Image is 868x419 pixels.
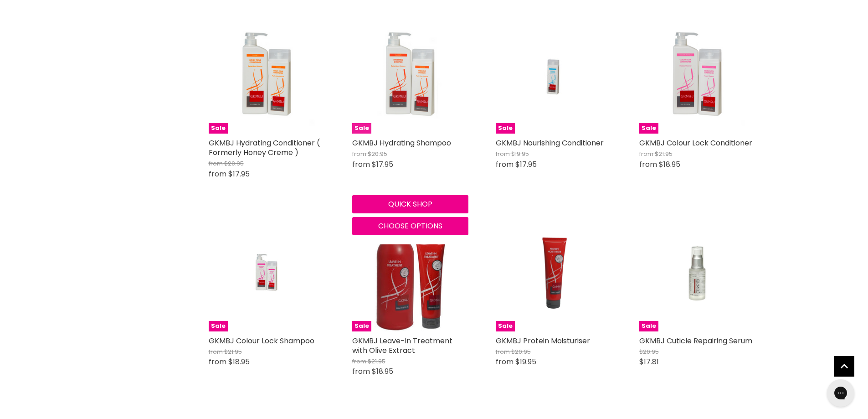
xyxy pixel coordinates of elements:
span: from [639,159,657,170]
img: GKMBJ Colour Lock Shampoo [228,215,305,331]
span: $19.95 [515,357,536,367]
span: Sale [639,123,658,134]
span: from [209,357,226,367]
span: $19.95 [511,150,529,158]
a: GKMBJ Hydrating ShampooSale [352,17,468,134]
a: GKMBJ Colour Lock Shampoo [209,336,314,346]
span: $17.95 [228,169,250,179]
a: GKMBJ Hydrating Conditioner ( Formerly Honey Creme ) [209,138,320,158]
span: $20.95 [224,159,244,168]
span: from [352,159,370,170]
span: $18.95 [659,159,680,170]
span: $20.95 [639,347,659,356]
button: Quick shop [352,195,468,213]
a: GKMBJ Protein Moisturiser [496,336,590,346]
a: GKMBJ Nourishing Conditioner [496,138,604,148]
span: from [352,366,370,377]
span: $20.95 [511,347,531,356]
span: Sale [209,321,228,331]
span: $17.95 [372,159,393,170]
a: GKMBJ Protein MoisturiserSale [496,215,612,331]
span: from [352,150,366,158]
a: GKMBJ Cuticle Repairing SerumSale [639,215,755,331]
button: Choose options [352,217,468,235]
span: $18.95 [372,366,393,377]
span: $17.95 [515,159,537,170]
span: $21.95 [655,150,673,158]
a: GKMBJ Leave-In Treatment with Olive ExtractSale [352,215,468,331]
span: $21.95 [368,357,385,366]
span: $18.95 [228,357,250,367]
span: from [496,347,510,356]
span: $21.95 [224,347,242,356]
span: from [209,159,223,168]
a: GKMBJ Hydrating Shampoo [352,138,451,148]
span: Sale [352,321,371,331]
img: GKMBJ Cuticle Repairing Serum [658,215,736,331]
iframe: Gorgias live chat messenger [822,376,859,410]
a: GKMBJ Colour Lock ConditionerSale [639,17,755,134]
span: Sale [496,123,515,134]
span: from [209,347,223,356]
span: Choose options [378,221,442,231]
a: GKMBJ Cuticle Repairing Serum [639,336,752,346]
a: GKMBJ Leave-In Treatment with Olive Extract [352,336,452,356]
span: from [352,357,366,366]
img: GKMBJ Colour Lock Conditioner [639,17,755,134]
img: GKMBJ Nourishing Conditioner [515,17,592,134]
img: GKMBJ Leave-In Treatment with Olive Extract [352,215,468,331]
span: Sale [639,321,658,331]
img: GKMBJ Protein Moisturiser [496,234,612,312]
span: from [496,159,514,170]
span: from [639,150,653,158]
a: GKMBJ Hydrating Conditioner ( Formerly Honey Creme )Sale [209,17,325,134]
span: $17.81 [639,357,659,367]
a: GKMBJ Nourishing ConditionerSale [496,17,612,134]
span: Sale [352,123,371,134]
span: from [496,150,510,158]
span: Sale [496,321,515,331]
img: GKMBJ Hydrating Shampoo [352,17,468,134]
span: Sale [209,123,228,134]
span: from [496,357,514,367]
span: from [209,169,226,179]
a: GKMBJ Colour Lock Conditioner [639,138,752,148]
a: GKMBJ Colour Lock ShampooSale [209,215,325,331]
span: $20.95 [368,150,387,158]
img: GKMBJ Hydrating Conditioner ( Formerly Honey Creme ) [209,17,325,134]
